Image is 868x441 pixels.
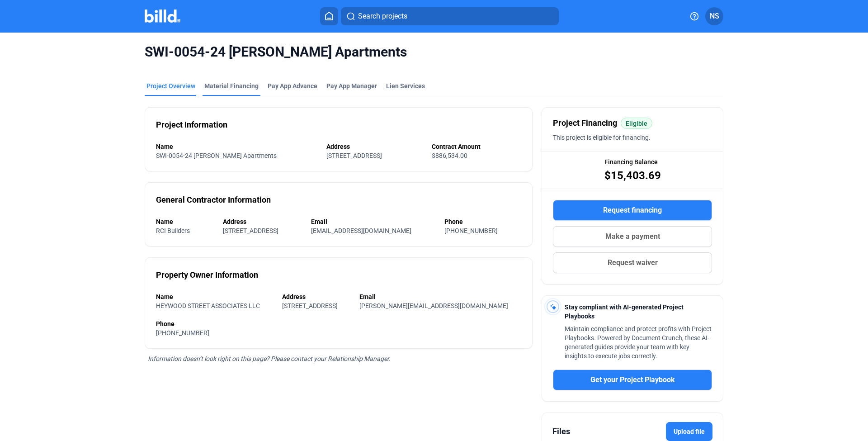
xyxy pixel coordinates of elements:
[386,81,425,90] div: Lien Services
[156,217,214,226] div: Name
[621,118,652,129] mat-chip: Eligible
[145,9,180,23] img: Billd Company Logo
[156,194,271,206] div: General Contractor Information
[605,231,660,242] span: Make a payment
[282,302,338,309] span: [STREET_ADDRESS]
[223,217,302,226] div: Address
[156,119,227,131] div: Project Information
[552,425,570,438] div: Files
[553,370,712,390] button: Get your Project Playbook
[156,269,258,281] div: Property Owner Information
[444,217,522,226] div: Phone
[326,81,377,90] span: Pay App Manager
[311,217,435,226] div: Email
[156,142,317,151] div: Name
[590,375,675,385] span: Get your Project Playbook
[565,303,684,320] span: Stay compliant with AI-generated Project Playbooks
[145,43,723,61] span: SWI-0054-24 [PERSON_NAME] Apartments
[603,205,662,216] span: Request financing
[358,11,407,22] span: Search projects
[156,227,190,234] span: RCI Builders
[156,302,260,309] span: HEYWOOD STREET ASSOCIATES LLC
[553,252,712,273] button: Request waiver
[565,325,712,360] span: Maintain compliance and protect profits with Project Playbooks. Powered by Document Crunch, these...
[223,227,278,234] span: [STREET_ADDRESS]
[604,157,658,166] span: Financing Balance
[341,7,559,25] button: Search projects
[553,226,712,247] button: Make a payment
[326,152,382,159] span: [STREET_ADDRESS]
[156,329,209,337] span: [PHONE_NUMBER]
[608,257,658,268] span: Request waiver
[282,292,351,301] div: Address
[444,227,498,234] span: [PHONE_NUMBER]
[326,142,423,151] div: Address
[311,227,411,234] span: [EMAIL_ADDRESS][DOMAIN_NAME]
[204,81,259,90] div: Material Financing
[148,355,391,362] span: Information doesn’t look right on this page? Please contact your Relationship Manager.
[666,422,712,441] label: Upload file
[146,81,195,90] div: Project Overview
[268,81,317,90] div: Pay App Advance
[359,292,521,301] div: Email
[359,302,508,309] span: [PERSON_NAME][EMAIL_ADDRESS][DOMAIN_NAME]
[432,152,467,159] span: $886,534.00
[604,168,661,183] span: $15,403.69
[553,200,712,221] button: Request financing
[553,134,651,141] span: This project is eligible for financing.
[432,142,521,151] div: Contract Amount
[710,11,719,22] span: NS
[553,117,617,129] span: Project Financing
[156,152,277,159] span: SWI-0054-24 [PERSON_NAME] Apartments
[156,319,521,328] div: Phone
[156,292,273,301] div: Name
[705,7,723,25] button: NS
